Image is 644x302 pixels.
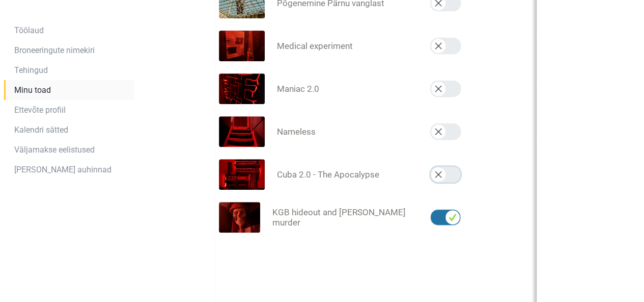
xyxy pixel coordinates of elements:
[4,60,134,80] a: Tehingud
[219,159,418,190] a: Cuba 2.0 - The Apocalypse
[219,116,418,147] a: Nameless
[272,207,418,228] span: KGB hideout and [PERSON_NAME] murder
[219,73,418,104] a: Maniac 2.0
[219,116,265,147] img: 2cf74ff74735662fc.jpg
[4,40,134,60] a: Broneeringute nimekiri
[219,202,260,233] img: 24aa51e3b56f38398.jpg
[277,84,319,94] span: Maniac 2.0
[4,140,134,160] a: Väljamakse eelistused
[219,31,418,61] a: Medical experiment
[4,100,134,120] a: Ettevõte profiil
[4,20,134,40] a: Töölaud
[277,41,353,51] span: Medical experiment
[4,120,134,140] a: Kalendri sätted
[219,202,418,233] a: KGB hideout and [PERSON_NAME] murder
[4,80,134,100] a: Minu toad
[277,127,316,137] span: Nameless
[219,31,265,61] img: 260890fd8bcb351eb.jpg
[219,73,265,104] img: 2109c0d99ed937c84.jpg
[277,169,379,180] span: Cuba 2.0 - The Apocalypse
[219,159,265,190] img: 2589b80ce52ce63b4.jpg
[4,160,134,180] a: [PERSON_NAME] auhinnad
